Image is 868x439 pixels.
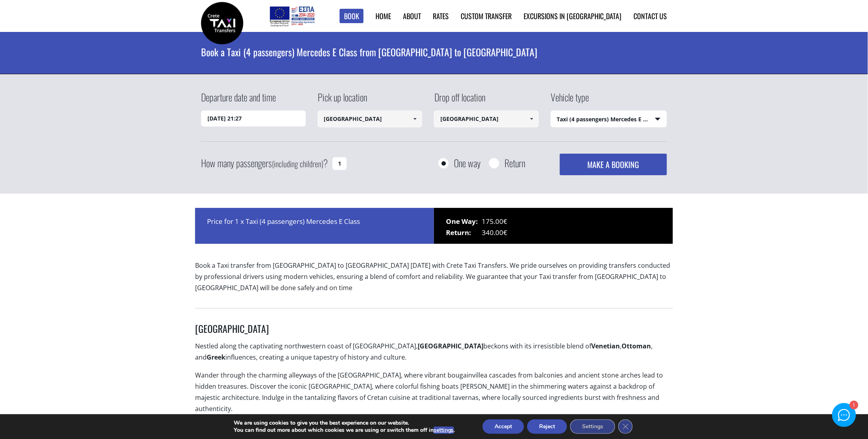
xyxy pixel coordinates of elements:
[454,158,481,168] label: One way
[403,11,421,21] a: About
[195,208,434,244] div: Price for 1 x Taxi (4 passengers) Mercedes E Class
[201,18,243,26] a: Crete Taxi Transfers | Book a Taxi transfer from Chania city to Heraklion city | Crete Taxi Trans...
[234,419,455,427] p: We are using cookies to give you the best experience on our website.
[201,154,328,173] label: How many passengers ?
[591,342,620,350] strong: Venetian
[195,322,673,340] h3: [GEOGRAPHIC_DATA]
[195,260,673,300] p: Book a Taxi transfer from [GEOGRAPHIC_DATA] to [GEOGRAPHIC_DATA] [DATE] with Crete Taxi Transfers...
[633,11,667,21] a: Contact us
[201,32,667,72] h1: Book a Taxi (4 passengers) Mercedes E Class from [GEOGRAPHIC_DATA] to [GEOGRAPHIC_DATA]
[433,11,449,21] a: Rates
[560,154,667,175] button: MAKE A BOOKING
[483,419,524,434] button: Accept
[505,158,526,168] label: Return
[318,90,368,111] label: Pick up location
[622,342,651,350] strong: Ottoman
[409,111,422,127] a: Show All Items
[434,90,485,111] label: Drop off location
[551,90,589,111] label: Vehicle type
[375,11,391,21] a: Home
[570,419,615,434] button: Settings
[524,11,622,21] a: Excursions in [GEOGRAPHIC_DATA]
[446,227,482,238] span: Return:
[207,353,225,362] strong: Greek
[418,342,483,350] strong: [GEOGRAPHIC_DATA]
[201,2,243,44] img: Crete Taxi Transfers | Book a Taxi transfer from Chania city to Heraklion city | Crete Taxi Trans...
[461,11,512,21] a: Custom Transfer
[434,208,673,244] div: 175.00€ 340.00€
[234,427,455,434] p: You can find out more about which cookies we are using or switch them off in .
[618,419,633,434] button: Close GDPR Cookie Banner
[446,216,482,227] span: One Way:
[340,9,364,24] a: Book
[272,158,323,170] small: (including children)
[434,427,454,434] button: settings
[195,340,673,370] p: Nestled along the captivating northwestern coast of [GEOGRAPHIC_DATA], beckons with its irresisti...
[849,401,858,410] div: 1
[525,111,538,127] a: Show All Items
[527,419,567,434] button: Reject
[201,90,276,111] label: Departure date and time
[551,111,667,128] span: Taxi (4 passengers) Mercedes E Class
[434,111,539,127] input: Select drop-off location
[195,370,673,421] p: Wander through the charming alleyways of the [GEOGRAPHIC_DATA], where vibrant bougainvillea casca...
[268,4,316,28] img: e-bannersEUERDF180X90.jpg
[318,111,422,127] input: Select pickup location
